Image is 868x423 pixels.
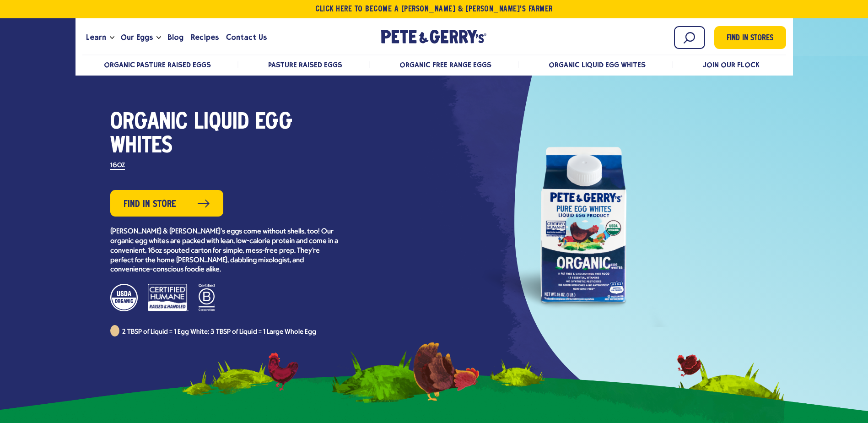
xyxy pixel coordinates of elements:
a: Organic Liquid Egg Whites [549,60,646,69]
a: Recipes [187,25,222,50]
span: Blog [167,32,183,43]
input: Search [674,26,705,49]
span: Find in Store [124,197,176,211]
span: Recipes [191,32,219,43]
span: Learn [86,32,106,43]
p: [PERSON_NAME] & [PERSON_NAME]’s eggs come without shells, too! Our organic egg whites are packed ... [110,227,339,275]
a: Find in Store [110,190,223,217]
a: Pasture Raised Eggs [268,60,342,69]
nav: desktop product menu [82,54,786,74]
a: Blog [164,25,187,50]
span: 2 TBSP of Liquid = 1 Egg White; 3 TBSP of Liquid = 1 Large Whole Egg [122,329,316,336]
label: 16OZ [110,163,125,170]
button: Open the dropdown menu for Our Eggs [156,36,161,39]
a: Find in Stores [714,26,786,49]
span: Contact Us [226,32,267,43]
a: Our Eggs [117,25,156,50]
a: Contact Us [222,25,270,50]
a: Organic Pasture Raised Eggs [104,60,211,69]
a: Learn [82,25,110,50]
a: Organic Free Range Eggs [399,60,491,69]
button: Open the dropdown menu for Learn [110,36,114,39]
span: Find in Stores [727,33,773,45]
a: Join Our Flock [703,60,760,69]
h1: Organic Liquid Egg Whites [110,111,339,158]
span: Our Eggs [121,32,153,43]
